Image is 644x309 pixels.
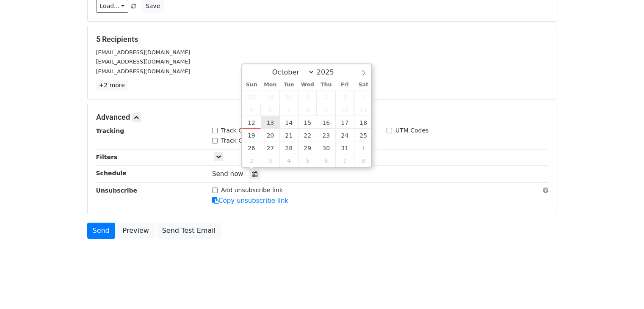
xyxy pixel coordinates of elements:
span: October 6, 2025 [261,103,279,116]
a: +2 more [96,80,128,91]
input: Year [315,68,345,76]
span: October 26, 2025 [242,141,261,154]
h5: Advanced [96,113,548,122]
span: November 4, 2025 [279,154,298,167]
span: October 27, 2025 [261,141,279,154]
span: November 1, 2025 [354,141,373,154]
span: October 21, 2025 [279,129,298,141]
span: Wed [298,82,317,88]
span: October 4, 2025 [354,91,373,103]
span: Mon [261,82,279,88]
span: Sat [354,82,373,88]
span: October 13, 2025 [261,116,279,129]
span: October 31, 2025 [335,141,354,154]
span: September 28, 2025 [242,91,261,103]
a: Copy unsubscribe link [212,197,288,204]
strong: Unsubscribe [96,187,138,194]
a: Send [87,223,115,239]
span: November 7, 2025 [335,154,354,167]
span: Send now [212,170,243,178]
label: Track Opens [221,126,257,135]
span: November 6, 2025 [317,154,335,167]
label: Add unsubscribe link [221,186,283,195]
span: October 12, 2025 [242,116,261,129]
a: Preview [117,223,155,239]
span: November 2, 2025 [242,154,261,167]
span: October 1, 2025 [298,91,317,103]
span: October 11, 2025 [354,103,373,116]
span: October 17, 2025 [335,116,354,129]
span: October 5, 2025 [242,103,261,116]
span: October 18, 2025 [354,116,373,129]
span: November 3, 2025 [261,154,279,167]
label: Track Clicks [221,136,256,145]
span: October 14, 2025 [279,116,298,129]
span: October 30, 2025 [317,141,335,154]
iframe: Chat Widget [602,268,644,309]
span: October 16, 2025 [317,116,335,129]
h5: 5 Recipients [96,35,548,44]
span: October 24, 2025 [335,129,354,141]
span: October 7, 2025 [279,103,298,116]
a: Send Test Email [157,223,221,239]
strong: Tracking [96,127,124,134]
span: October 15, 2025 [298,116,317,129]
span: October 25, 2025 [354,129,373,141]
span: October 20, 2025 [261,129,279,141]
span: November 5, 2025 [298,154,317,167]
span: October 23, 2025 [317,129,335,141]
span: October 19, 2025 [242,129,261,141]
label: UTM Codes [395,126,428,135]
span: October 3, 2025 [335,91,354,103]
span: October 2, 2025 [317,91,335,103]
span: October 10, 2025 [335,103,354,116]
small: [EMAIL_ADDRESS][DOMAIN_NAME] [96,49,191,55]
span: October 29, 2025 [298,141,317,154]
span: October 28, 2025 [279,141,298,154]
span: Sun [242,82,261,88]
small: [EMAIL_ADDRESS][DOMAIN_NAME] [96,68,191,74]
strong: Filters [96,154,118,160]
span: Tue [279,82,298,88]
span: Thu [317,82,335,88]
strong: Schedule [96,170,127,177]
span: September 30, 2025 [279,91,298,103]
span: October 8, 2025 [298,103,317,116]
span: October 22, 2025 [298,129,317,141]
span: September 29, 2025 [261,91,279,103]
span: November 8, 2025 [354,154,373,167]
small: [EMAIL_ADDRESS][DOMAIN_NAME] [96,58,191,65]
span: Fri [335,82,354,88]
span: October 9, 2025 [317,103,335,116]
